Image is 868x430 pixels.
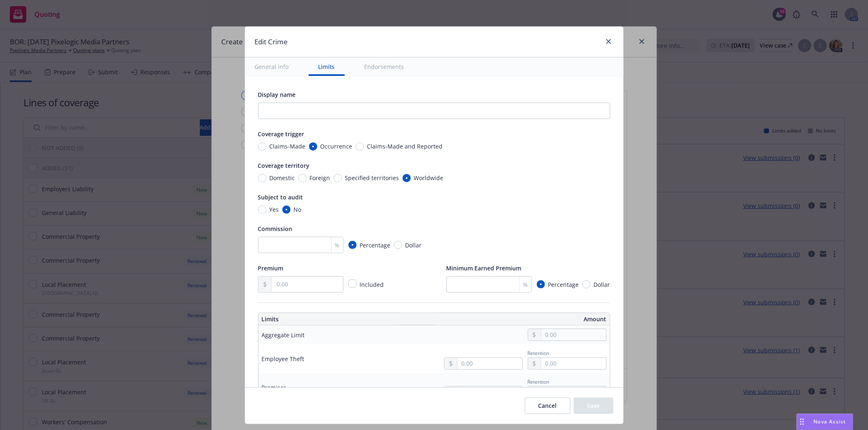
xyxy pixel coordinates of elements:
[245,57,299,76] button: General info
[262,355,305,363] div: Employee Theft
[458,358,522,369] input: 0.00
[321,142,353,151] span: Occurrence
[272,277,343,292] input: 0.00
[447,264,522,272] span: Minimum Earned Premium
[405,241,422,249] span: Dollar
[541,358,606,369] input: 0.00
[458,387,522,398] input: 0.00
[298,174,307,182] input: Foreign
[604,37,614,46] a: close
[367,142,443,151] span: Claims-Made and Reported
[548,280,579,289] span: Percentage
[525,398,570,414] button: Cancel
[541,329,606,341] input: 0.00
[528,378,550,385] span: Retention
[258,193,303,201] span: Subject to audit
[335,241,340,249] span: %
[523,280,528,289] span: %
[348,241,357,249] input: Percentage
[394,241,402,249] input: Dollar
[294,205,302,214] span: No
[414,174,444,182] span: Worldwide
[437,313,609,325] th: Amount
[262,383,287,392] div: Premises
[258,142,266,151] input: Claims-Made
[258,91,296,98] span: Display name
[259,313,399,325] th: Limits
[537,280,545,288] input: Percentage
[355,57,414,76] button: Endorsements
[403,174,411,182] input: Worldwide
[360,241,391,249] span: Percentage
[334,174,342,182] input: Specified territories
[258,264,284,272] span: Premium
[797,414,807,430] div: Drag to move
[270,174,295,182] span: Domestic
[309,57,345,76] button: Limits
[310,174,330,182] span: Foreign
[345,174,399,182] span: Specified territories
[258,225,293,233] span: Commission
[360,281,384,288] span: Included
[541,387,606,398] input: 0.00
[258,206,266,214] input: Yes
[528,350,550,357] span: Retention
[594,280,610,289] span: Dollar
[255,37,288,47] h1: Edit Crime
[258,162,310,169] span: Coverage territory
[258,130,305,138] span: Coverage trigger
[258,174,266,182] input: Domestic
[270,142,306,151] span: Claims-Made
[582,280,591,288] input: Dollar
[356,142,364,151] input: Claims-Made and Reported
[270,205,279,214] span: Yes
[797,414,853,430] button: Nova Assist
[282,206,291,214] input: No
[262,331,305,339] div: Aggregate Limit
[309,142,317,151] input: Occurrence
[814,418,846,425] span: Nova Assist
